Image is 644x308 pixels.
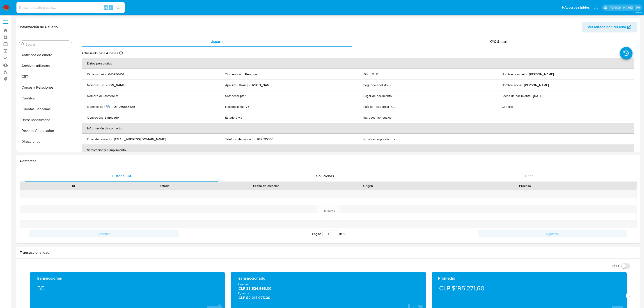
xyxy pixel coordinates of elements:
[25,42,70,46] input: Buscar
[225,94,246,98] p: Soft descriptor :
[344,232,345,236] span: 1
[636,5,641,10] a: Salir
[211,39,223,44] span: Usuario
[394,94,395,98] p: -
[502,94,531,98] p: Fecha de nacimiento :
[248,94,249,98] p: -
[87,105,110,109] p: Identificación :
[213,184,319,188] div: Fecha de creación
[582,22,637,32] button: Ver Mirada por Persona
[594,6,598,9] a: Notificaciones
[82,58,634,69] th: Datos personales
[122,184,207,188] div: Estado
[225,105,244,109] p: Nacionalidad :
[363,115,392,120] p: Ingresos mensuales :
[108,72,124,76] p: 643936452
[363,105,390,109] p: País de residencia :
[82,145,634,155] th: Verificación y cumplimiento
[588,22,626,32] span: Ver Mirada por Persona
[87,72,106,76] p: ID de usuario :
[490,39,508,44] span: KYC Status
[105,115,119,120] p: Empleado
[502,105,513,109] p: Género :
[17,104,74,115] button: Cuentas Bancarias
[101,83,126,87] p: [PERSON_NAME]
[245,105,249,109] p: VE
[17,60,74,71] button: Archivos adjuntos
[417,184,633,188] div: Proceso
[17,71,74,82] button: CBT
[29,230,179,237] button: Anterior
[529,72,554,76] p: [PERSON_NAME]
[114,137,166,141] p: [EMAIL_ADDRESS][DOMAIN_NAME]
[225,83,237,87] p: Apellido :
[239,83,272,87] p: Vivas [PERSON_NAME]
[17,93,74,104] button: Créditos
[225,137,255,141] p: Teléfono de contacto :
[478,230,627,237] button: Siguiente
[112,105,135,109] p: RUT 269553529
[394,115,395,120] p: -
[316,173,334,179] span: Soluciones
[524,83,549,87] p: [PERSON_NAME]
[17,115,74,125] button: Datos Modificados
[16,5,125,11] input: Buscar usuario o caso...
[244,115,245,120] p: -
[112,173,131,179] span: Historial CX
[391,105,395,109] p: CL
[609,5,634,10] p: aline.magdaleno@mercadolibre.com
[110,5,112,10] span: s
[17,50,74,60] button: Anticipos de dinero
[21,42,25,46] button: Buscar
[502,72,527,76] p: Nombre completo :
[31,184,116,188] div: Id
[525,173,533,179] span: Chat
[104,5,108,10] span: Alt
[17,136,74,147] button: Direcciones
[20,25,58,29] h1: Información de Usuario
[114,5,123,11] button: search-icon
[325,184,410,188] div: Origen
[363,72,370,76] p: Sitio :
[17,82,74,93] button: Cruces y Relaciones
[87,94,118,98] p: Nombre del comercio :
[82,51,118,55] p: Actualizado hace 4 meses
[363,137,392,141] p: Nombre corporativo :
[390,83,391,87] p: -
[120,94,121,98] p: -
[87,83,99,87] p: Nombre :
[245,72,257,76] p: Persona
[257,137,273,141] p: 949595386
[20,250,637,255] h1: Transaccionalidad
[394,137,395,141] p: -
[502,83,522,87] p: Nombre social :
[515,105,516,109] p: -
[363,94,392,98] p: Lugar de nacimiento :
[17,147,74,158] button: Dispositivos Point
[564,5,590,10] span: Accesos rápidos
[20,159,637,163] h1: Contactos
[17,125,74,136] button: Devices Geolocation
[87,115,103,120] p: Ocupación :
[372,72,378,76] p: MLC
[533,94,543,98] p: [DATE]
[312,230,345,237] span: Página de
[87,137,112,141] p: Email de contacto :
[82,123,634,134] th: Información de contacto
[363,83,388,87] p: Segundo apellido :
[225,72,243,76] p: Tipo entidad :
[225,115,242,120] p: Estado Civil :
